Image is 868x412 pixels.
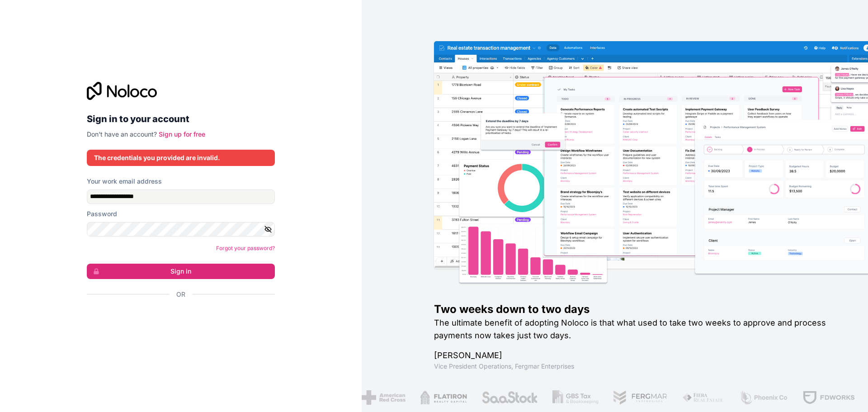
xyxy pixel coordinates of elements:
h1: Two weeks down to two days [434,302,839,317]
div: The credentials you provided are invalid. [94,153,268,162]
h2: The ultimate benefit of adopting Noloco is that what used to take two weeks to approve and proces... [434,317,839,342]
span: Or [176,290,185,299]
h1: Vice President Operations , Fergmar Enterprises [434,362,839,371]
a: Sign up for free [159,130,205,138]
img: /assets/phoenix-BREaitsQ.png [739,390,788,405]
img: /assets/flatiron-C8eUkumj.png [420,390,467,405]
iframe: Sign in with Google Button [82,309,272,329]
img: /assets/gbstax-C-GtDUiK.png [552,390,599,405]
h1: [PERSON_NAME] [434,349,839,362]
label: Your work email address [87,177,162,186]
h2: Sign in to your account [87,111,275,127]
input: Email address [87,189,275,204]
img: /assets/fergmar-CudnrXN5.png [613,390,668,405]
input: Password [87,222,275,237]
img: /assets/fiera-fwj2N5v4.png [682,390,725,405]
img: /assets/american-red-cross-BAupjrZR.png [362,390,406,405]
a: Forgot your password? [216,245,275,251]
button: Sign in [87,264,275,279]
img: /assets/saastock-C6Zbiodz.png [481,390,538,405]
span: Don't have an account? [87,130,157,138]
label: Password [87,209,117,218]
img: /assets/fdworks-Bi04fVtw.png [802,390,855,405]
